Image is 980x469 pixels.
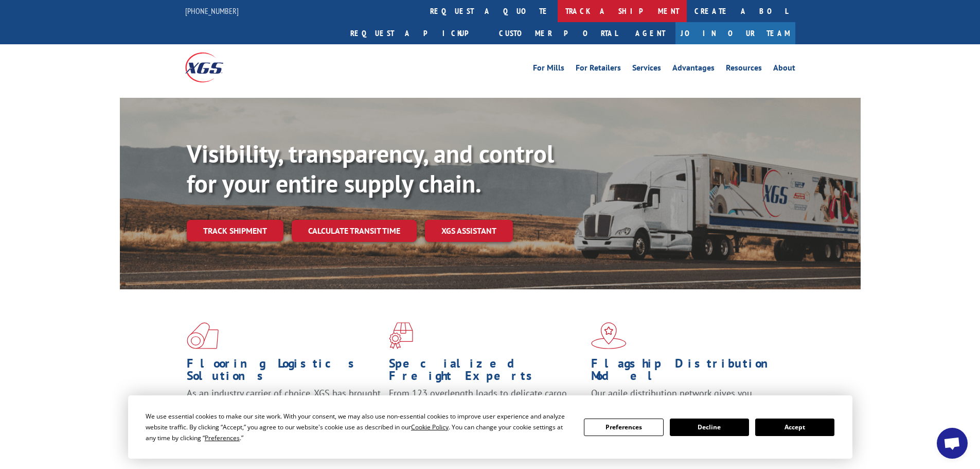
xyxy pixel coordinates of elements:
[591,357,786,387] h1: Flagship Distribution Model
[591,387,780,411] span: Our agile distribution network gives you nationwide inventory management on demand.
[128,395,852,459] div: Cookie Consent Prompt
[185,6,239,16] a: [PHONE_NUMBER]
[726,64,762,75] a: Resources
[187,220,283,241] a: Track shipment
[773,64,795,75] a: About
[411,423,449,431] span: Cookie Policy
[675,22,795,44] a: Join Our Team
[591,322,627,349] img: xgs-icon-flagship-distribution-model-red
[625,22,675,44] a: Agent
[533,64,564,75] a: For Mills
[670,419,749,436] button: Decline
[576,64,621,75] a: For Retailers
[187,137,554,199] b: Visibility, transparency, and control for your entire supply chain.
[187,322,219,349] img: xgs-icon-total-supply-chain-intelligence-red
[187,387,381,424] span: As an industry carrier of choice, XGS has brought innovation and dedication to flooring logistics...
[672,64,715,75] a: Advantages
[343,22,491,44] a: Request a pickup
[389,387,583,433] p: From 123 overlength loads to delicate cargo, our experienced staff knows the best way to move you...
[584,419,663,436] button: Preferences
[146,411,572,443] div: We use essential cookies to make our site work. With your consent, we may also use non-essential ...
[389,357,583,387] h1: Specialized Freight Experts
[187,357,381,387] h1: Flooring Logistics Solutions
[937,428,968,459] div: Open chat
[632,64,661,75] a: Services
[491,22,625,44] a: Customer Portal
[292,220,417,242] a: Calculate transit time
[425,220,513,242] a: XGS ASSISTANT
[755,419,834,436] button: Accept
[205,433,240,442] span: Preferences
[389,322,413,349] img: xgs-icon-focused-on-flooring-red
